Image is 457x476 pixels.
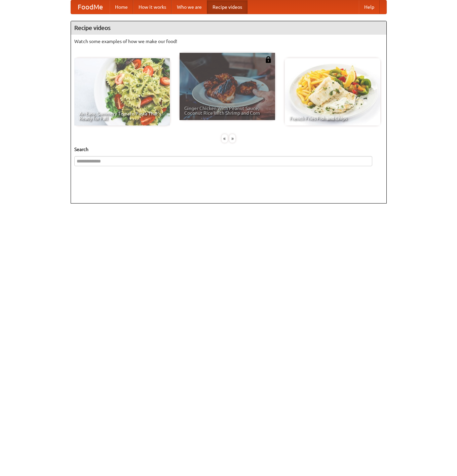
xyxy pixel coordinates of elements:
a: Recipe videos [207,0,247,14]
a: An Easy, Summery Tomato Pasta That's Ready for Fall [74,58,170,125]
span: French Fries Fish and Chips [290,116,376,121]
a: French Fries Fish and Chips [285,58,380,125]
p: Watch some examples of how we make our food! [74,38,383,45]
a: FoodMe [71,0,110,14]
h5: Search [74,146,383,153]
h4: Recipe videos [71,21,386,35]
a: How it works [133,0,172,14]
a: Home [110,0,133,14]
img: 483408.png [265,56,272,63]
a: Help [359,0,380,14]
span: An Easy, Summery Tomato Pasta That's Ready for Fall [79,111,165,121]
div: « [222,134,228,143]
a: Who we are [172,0,207,14]
div: » [229,134,235,143]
